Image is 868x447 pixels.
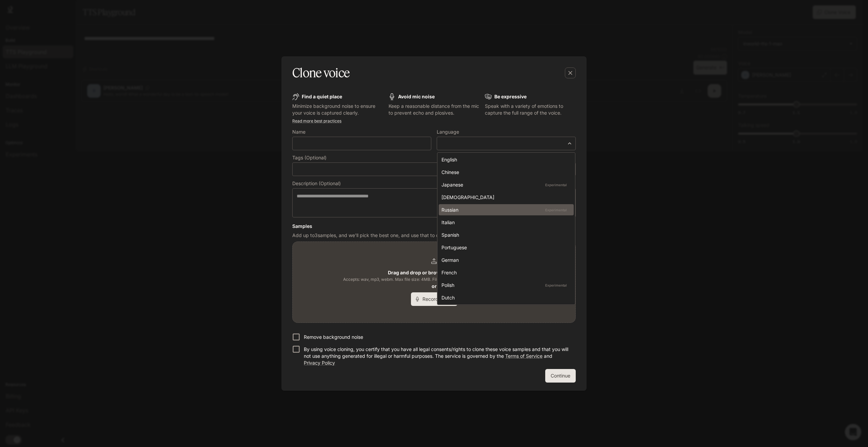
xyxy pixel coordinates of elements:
div: Dutch [441,294,568,301]
div: Italian [441,219,568,226]
div: [DEMOGRAPHIC_DATA] [441,194,568,201]
p: Experimental [544,282,568,288]
p: Experimental [544,182,568,188]
div: German [441,256,568,264]
div: French [441,269,568,276]
div: English [441,156,568,163]
div: Russian [441,206,568,213]
div: Portuguese [441,244,568,251]
div: Spanish [441,231,568,238]
div: Chinese [441,169,568,176]
div: Polish [441,281,568,289]
p: Experimental [544,207,568,213]
div: Japanese [441,181,568,188]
